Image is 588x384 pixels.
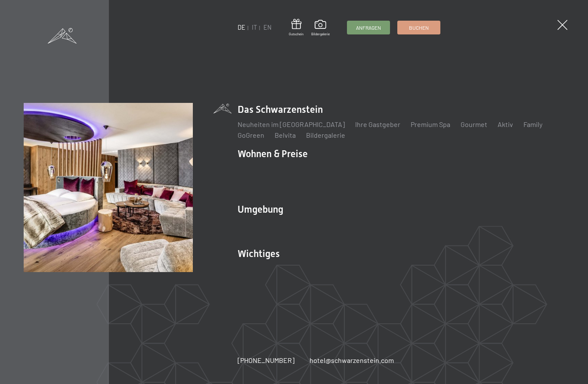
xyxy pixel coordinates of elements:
[289,32,303,37] span: Gutschein
[356,24,381,31] span: Anfragen
[398,21,440,34] a: Buchen
[411,120,450,128] a: Premium Spa
[289,19,303,37] a: Gutschein
[409,24,429,31] span: Buchen
[275,131,296,139] a: Belvita
[306,131,345,139] a: Bildergalerie
[311,32,330,37] span: Bildergalerie
[355,120,400,128] a: Ihre Gastgeber
[252,24,257,31] a: IT
[347,21,390,34] a: Anfragen
[498,120,513,128] a: Aktiv
[238,356,294,365] a: [PHONE_NUMBER]
[311,20,330,36] a: Bildergalerie
[263,24,272,31] a: EN
[461,120,487,128] a: Gourmet
[238,24,245,31] a: DE
[238,356,294,364] span: [PHONE_NUMBER]
[238,131,264,139] a: GoGreen
[523,120,542,128] a: Family
[238,120,345,128] a: Neuheiten im [GEOGRAPHIC_DATA]
[309,356,394,365] a: hotel@schwarzenstein.com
